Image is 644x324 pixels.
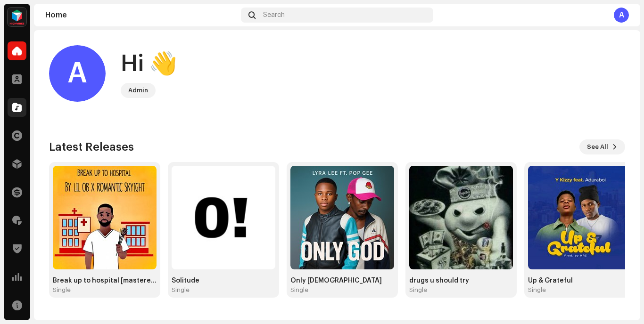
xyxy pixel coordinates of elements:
div: A [614,8,629,23]
div: Home [45,11,237,19]
div: Break up to hospital [mastered] [53,277,157,284]
div: Up & Grateful [528,277,632,284]
img: 8d5944df-8fa2-4efa-bea1-bf633fa688a5 [528,166,632,269]
div: drugs u should try [409,277,513,284]
span: Search [263,11,285,19]
button: See All [579,139,625,154]
div: Single [409,286,427,294]
img: 54826c30-ff11-4e8a-a996-b65916847cae [290,166,394,269]
div: A [49,45,106,102]
div: Hi 👋 [121,49,177,79]
div: Single [528,286,546,294]
div: Admin [128,85,148,96]
img: ed10fedd-6a74-463b-9d52-564ce3bd1803 [53,166,157,269]
div: Solitude [172,277,275,284]
h3: Latest Releases [49,139,134,154]
img: 146a92b5-f830-4d87-9d73-c546d58a3bb9 [409,166,513,269]
div: Single [172,286,190,294]
div: Single [290,286,308,294]
div: Only [DEMOGRAPHIC_DATA] [290,277,394,284]
img: 33a9d7c8-c323-4eb0-ac03-9102d435b3a6 [172,166,275,269]
img: feab3aad-9b62-475c-8caf-26f15a9573ee [8,8,26,26]
div: Single [53,286,71,294]
span: See All [587,138,608,156]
